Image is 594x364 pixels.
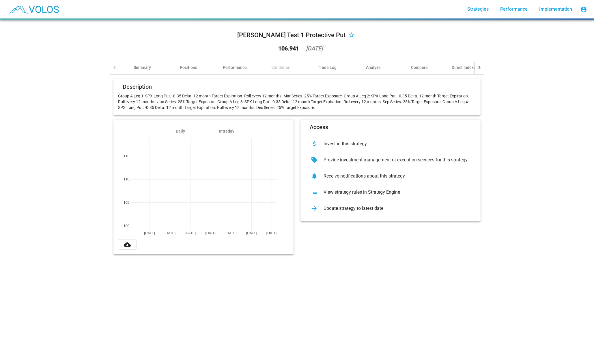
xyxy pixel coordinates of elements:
[305,184,476,200] button: View strategy rules in Strategy Engine
[535,4,577,14] a: Implementation
[176,128,185,134] div: Daily
[271,65,290,70] div: Validation
[310,124,328,130] mat-card-title: Access
[123,84,152,90] mat-card-title: Description
[310,188,319,197] mat-icon: list
[180,65,197,70] div: Positions
[310,204,319,213] mat-icon: arrow_forward
[305,200,476,216] button: Update strategy to latest date
[500,6,528,12] span: Performance
[452,65,479,70] div: Direct Indexing
[463,4,493,14] a: Strategies
[319,189,471,195] div: View strategy rules in Strategy Engine
[348,32,355,39] mat-icon: star_border
[319,141,471,147] div: Invest in this strategy
[134,65,151,70] div: Summary
[223,65,247,70] div: Performance
[319,157,471,163] div: Provide investment management or execution services for this strategy
[305,152,476,168] button: Provide investment management or execution services for this strategy
[305,168,476,184] button: Receive notifications about this strategy
[539,6,572,12] span: Implementation
[310,155,319,165] mat-icon: sell
[110,75,484,259] summary: DescriptionGroup A Leg 1: SPX Long Put. -0.35 Delta. 12 month Target Expiration. Roll every 12 mo...
[5,2,62,16] img: blue_transparent.png
[118,93,476,110] p: Group A Leg 1: SPX Long Put. -0.35 Delta. 12 month Target Expiration. Roll every 12 months. Mar S...
[580,6,587,13] mat-icon: account_circle
[318,65,337,70] div: Trade Log
[496,4,532,14] a: Performance
[310,171,319,181] mat-icon: notifications
[366,65,381,70] div: Analyze
[219,128,234,134] div: Intraday
[319,205,471,211] div: Update strategy to latest date
[467,6,489,12] span: Strategies
[310,139,319,148] mat-icon: attach_money
[305,136,476,152] button: Invest in this strategy
[278,46,299,51] div: 106.941
[306,46,323,51] div: [DATE]
[319,173,471,179] div: Receive notifications about this strategy
[411,65,428,70] div: Compare
[237,31,345,40] div: [PERSON_NAME] Test 1 Protective Put
[124,241,131,248] mat-icon: cloud_download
